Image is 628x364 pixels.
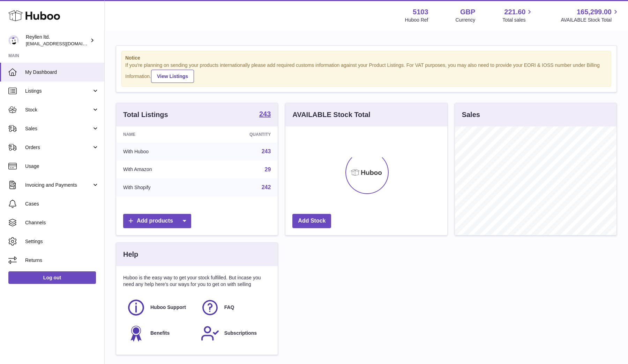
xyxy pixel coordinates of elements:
span: Sales [25,125,92,132]
a: 243 [262,148,271,154]
span: Stock [25,107,92,113]
a: Benefits [127,324,194,343]
span: Settings [25,238,99,245]
strong: Notice [125,55,607,61]
div: If you're planning on sending your products internationally please add required customs informati... [125,62,607,83]
a: Add Stock [292,214,331,228]
span: 165,299.00 [577,7,612,17]
th: Quantity [205,126,278,142]
a: 221.60 Total sales [502,7,533,23]
td: With Amazon [116,161,205,179]
span: [EMAIL_ADDRESS][DOMAIN_NAME] [26,41,103,46]
h3: Total Listings [123,110,168,119]
span: Orders [25,144,92,151]
span: Subscriptions [224,330,257,336]
span: My Dashboard [25,69,99,76]
td: With Huboo [116,142,205,161]
a: FAQ [201,298,268,317]
a: 29 [265,166,271,172]
a: Subscriptions [201,324,268,343]
h3: AVAILABLE Stock Total [292,110,370,119]
a: 243 [259,110,271,119]
span: AVAILABLE Stock Total [561,17,620,23]
span: FAQ [224,304,234,311]
span: Usage [25,163,99,170]
div: Reyllen ltd. [26,34,89,47]
div: Huboo Ref [405,17,428,23]
strong: GBP [460,7,475,17]
span: Total sales [502,17,533,23]
img: reyllen@reyllen.com [8,35,19,46]
div: Currency [456,17,476,23]
span: Invoicing and Payments [25,182,92,188]
strong: 5103 [413,7,428,17]
strong: 243 [259,110,271,117]
a: Add products [123,214,191,228]
th: Name [116,126,205,142]
td: With Shopify [116,178,205,196]
span: Channels [25,219,99,226]
a: 242 [262,184,271,190]
span: Returns [25,257,99,264]
a: View Listings [151,70,194,83]
a: Log out [8,271,96,284]
h3: Sales [462,110,480,119]
a: Huboo Support [127,298,194,317]
span: Listings [25,88,92,94]
span: Cases [25,201,99,207]
span: Huboo Support [150,304,186,311]
a: 165,299.00 AVAILABLE Stock Total [561,7,620,23]
p: Huboo is the easy way to get your stock fulfilled. But incase you need any help here's our ways f... [123,274,271,288]
h3: Help [123,250,138,259]
span: 221.60 [504,7,525,17]
span: Benefits [150,330,170,336]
